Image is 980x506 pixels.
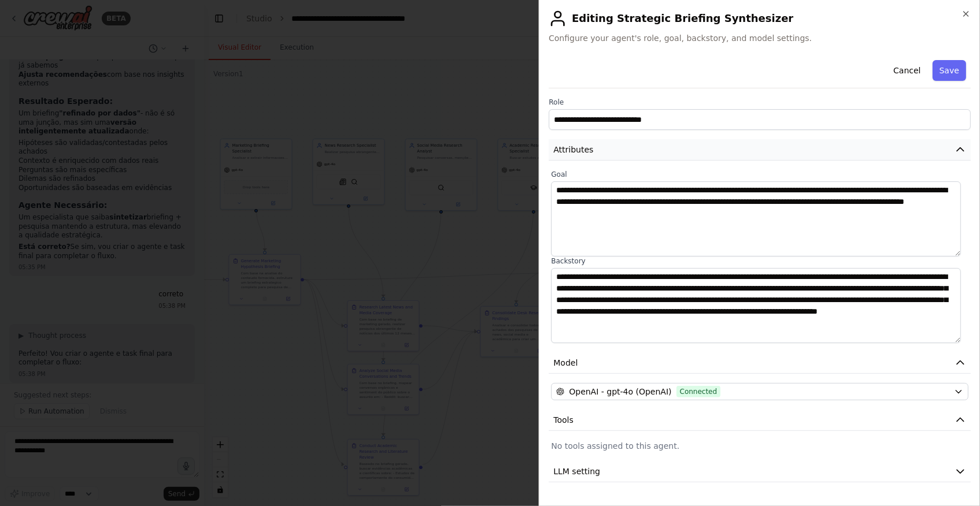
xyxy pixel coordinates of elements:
[549,352,971,374] button: Model
[553,414,574,426] span: Tools
[553,466,600,477] span: LLM setting
[549,9,971,28] h2: Editing Strategic Briefing Synthesizer
[886,60,927,81] button: Cancel
[549,410,971,431] button: Tools
[676,386,721,397] span: Connected
[933,60,966,81] button: Save
[549,98,971,107] label: Role
[549,139,971,161] button: Attributes
[549,32,971,44] span: Configure your agent's role, goal, backstory, and model settings.
[551,440,968,452] p: No tools assigned to this agent.
[551,256,968,266] label: Backstory
[569,386,671,397] span: OpenAI - gpt-4o (OpenAI)
[551,170,968,179] label: Goal
[553,144,593,155] span: Attributes
[549,461,971,482] button: LLM setting
[553,357,578,369] span: Model
[551,383,968,400] button: OpenAI - gpt-4o (OpenAI)Connected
